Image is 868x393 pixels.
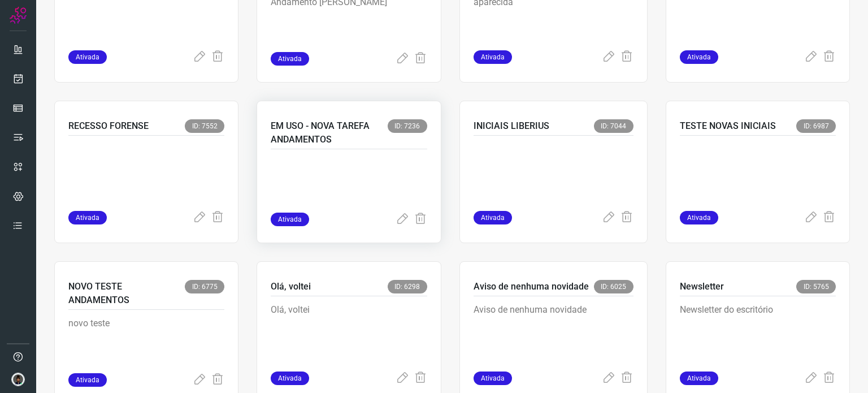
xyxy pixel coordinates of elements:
span: Ativada [474,50,512,64]
span: Ativada [68,50,107,64]
span: ID: 7044 [594,119,633,133]
span: Ativada [68,211,107,224]
p: Newsletter [680,280,724,293]
span: Ativada [68,373,107,387]
span: ID: 7552 [185,119,224,133]
span: Ativada [474,211,512,224]
span: Ativada [271,372,309,385]
span: Ativada [680,372,718,385]
span: ID: 6987 [796,119,836,133]
p: RECESSO FORENSE [68,119,149,133]
span: ID: 6025 [594,280,633,293]
p: Olá, voltei [271,280,311,293]
p: EM USO - NOVA TAREFA ANDAMENTOS [271,119,387,146]
p: NOVO TESTE ANDAMENTOS [68,280,185,307]
img: Logo [10,7,27,24]
p: novo teste [68,317,224,373]
p: Olá, voltei [271,303,427,360]
span: Ativada [271,52,309,66]
span: ID: 7236 [388,119,427,133]
p: Aviso de nenhuma novidade [474,280,589,293]
span: Ativada [680,211,718,224]
span: ID: 5765 [796,280,836,293]
p: Aviso de nenhuma novidade [474,303,633,360]
span: Ativada [271,213,309,226]
p: TESTE NOVAS INICIAIS [680,119,776,133]
span: Ativada [474,372,512,385]
img: d44150f10045ac5288e451a80f22ca79.png [11,373,25,386]
span: ID: 6775 [185,280,224,293]
p: INICIAIS LIBERIUS [474,119,549,133]
span: Ativada [680,50,718,64]
span: ID: 6298 [388,280,427,293]
p: Newsletter do escritório [680,303,836,360]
